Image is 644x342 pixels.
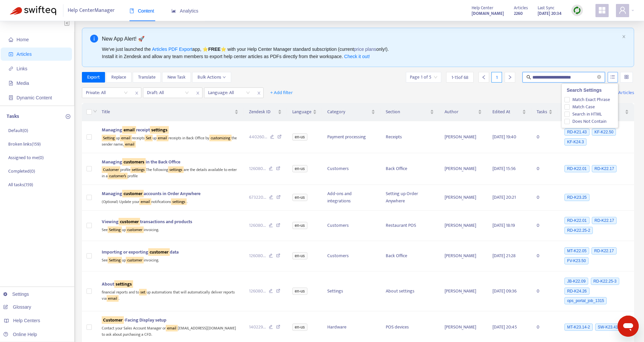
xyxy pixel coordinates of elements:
span: RD-K22.17 [591,247,616,255]
span: en-us [292,165,307,172]
span: RD-K22.01 [564,217,589,224]
div: profile The following are the details available to enter in a profile [102,166,238,179]
div: New App Alert! 🚀 [102,35,620,43]
span: RD-K22.25-3 [591,278,619,285]
span: file-image [9,81,13,85]
th: Tasks [531,103,558,121]
span: [DATE] 18:19 [492,222,515,229]
span: link [9,66,13,71]
span: [DATE] 09:36 [492,287,517,295]
span: Help Centers [13,318,40,323]
button: Translate [133,72,161,83]
span: Help Center Manager [68,4,115,17]
td: [PERSON_NAME] [439,241,487,271]
sqkw: settings [171,198,187,205]
sqkw: customizing [209,135,232,141]
span: Dynamic Content [17,95,52,100]
td: Back Office [380,241,439,271]
span: 1 - 15 of 68 [451,74,468,81]
span: en-us [292,288,307,295]
span: Match Case [569,103,597,111]
button: close [622,35,626,39]
strong: [DOMAIN_NAME] [472,10,504,17]
span: ops_portal_job_1315 [564,297,607,304]
span: left [482,75,486,80]
p: Default ( 0 ) [8,127,28,134]
sqkw: Setting [108,226,122,233]
div: We've just launched the app, ⭐ ⭐️ with your Help Center Manager standard subscription (current on... [102,46,620,60]
span: en-us [292,222,307,229]
span: Managing in the Back Office [102,158,180,166]
span: Export [87,74,100,81]
sqkw: customer [126,226,144,233]
th: Language [287,103,322,121]
button: unordered-list [608,72,618,83]
sqkw: settings [150,126,169,134]
th: Edited At [487,103,532,121]
span: Section [386,108,429,116]
td: 0 [531,271,558,312]
span: en-us [292,133,307,141]
span: Category [327,108,370,116]
span: 673220 ... [249,194,266,201]
a: [DOMAIN_NAME] [472,10,504,17]
td: Settings [322,271,380,312]
td: Customers [322,153,380,185]
p: Broken links ( 159 ) [8,141,41,148]
span: plus-circle [66,114,70,119]
span: close-circle [597,74,601,81]
span: Articles [17,51,32,57]
span: en-us [292,194,307,201]
span: -Facing Display setup [102,316,166,324]
a: Settings [3,291,29,297]
span: Tasks [537,108,547,116]
sqkw: Set [145,135,153,141]
span: Home [17,37,29,42]
span: 126080 ... [249,222,266,229]
span: New Task [167,74,186,81]
button: Replace [106,72,131,83]
td: Restaurant POS [380,211,439,241]
div: See up invoicing. [102,256,238,263]
div: up receipts up receipts in Back Office by the sender name, [102,134,238,147]
span: close [194,89,202,97]
span: Viewing transactions and products [102,218,192,225]
td: Add-ons and integrations [322,185,380,211]
span: RD-K22.17 [592,165,617,172]
p: Assigned to me ( 0 ) [8,154,44,161]
td: [PERSON_NAME] [439,211,487,241]
span: 440260 ... [249,133,267,141]
td: 0 [531,241,558,271]
span: en-us [292,324,307,331]
a: price plans [354,47,376,52]
th: Category [322,103,380,121]
div: (Optional) Update your notifications . [102,197,238,205]
sqkw: email [157,135,168,141]
strong: Search Settings [567,87,602,93]
a: Online Help [3,332,37,337]
div: Contact your Sales Account Manager or [EMAIL_ADDRESS][DOMAIN_NAME] to ask about purchasing a CFD. [102,324,238,337]
td: About settings [380,271,439,312]
span: Bulk Actions [197,74,226,81]
td: Customers [322,241,380,271]
th: Zendesk ID [244,103,287,121]
th: Title [96,103,244,121]
span: Title [102,108,233,116]
sqkw: email [166,325,178,331]
span: KF-K22.50 [592,128,616,136]
sqkw: email [107,295,119,302]
span: MT-K22.05 [564,247,589,255]
span: + Add filter [270,89,293,97]
span: home [9,37,13,42]
a: Glossary [3,304,31,310]
sqkw: Customer [102,166,120,173]
td: [PERSON_NAME] [439,185,487,211]
span: Analytics [171,8,198,14]
span: Articles [514,4,528,12]
span: Match Exact Phrase [569,96,612,103]
span: close [255,89,263,97]
p: All tasks ( 159 ) [8,181,33,188]
span: Help Center [472,4,493,12]
span: RD-K24.26 [564,288,589,295]
button: Bulk Actionsdown [192,72,231,83]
